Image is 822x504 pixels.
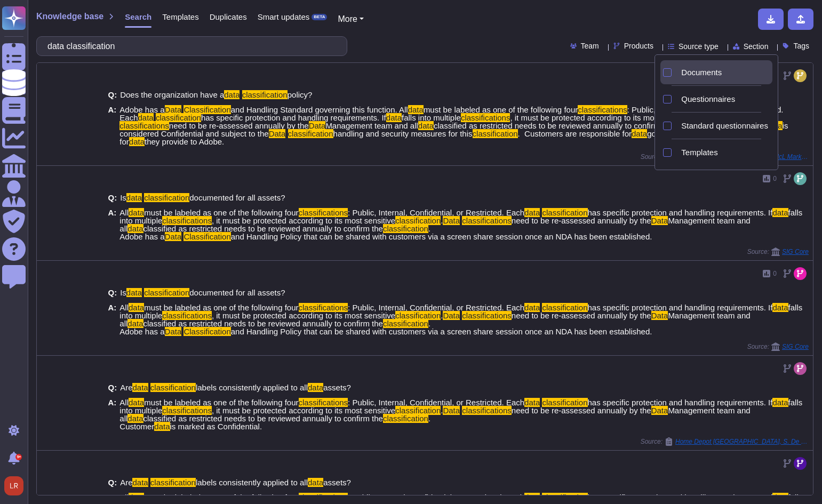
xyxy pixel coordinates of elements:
mark: classification [395,311,441,320]
span: Source: [641,437,809,446]
span: Does the organization have a [120,90,224,99]
span: , it must be protected according to its most sensitive [510,113,693,122]
mark: data [524,208,540,217]
span: SIG Core [782,343,809,350]
span: must be labeled as one of the following four [144,303,298,312]
div: Templates [681,148,768,157]
div: Questionnaires [681,94,768,104]
button: user [2,474,31,498]
div: Standard questionnaires [677,114,772,138]
span: . Customer [119,414,430,431]
mark: Data [165,327,182,336]
span: Search [125,13,151,21]
span: need to be re-assessed annually by the [512,311,651,320]
span: has specific protection and handling requirements. If [588,303,773,312]
img: user [4,476,23,495]
mark: data [386,113,402,122]
mark: classification [542,303,587,312]
mark: Data [269,129,286,138]
span: Are [120,383,132,392]
mark: classification [542,208,587,217]
mark: classification [395,216,441,225]
mark: classifications [462,311,512,320]
span: Templates [162,13,198,21]
span: Source: [747,247,809,256]
span: must be labeled as one of the following four [144,398,298,407]
mark: Data [443,311,460,320]
mark: data [308,383,323,392]
mark: classifications [162,311,212,320]
mark: data [772,398,788,407]
span: , it must be protected according to its most sensitive [212,216,395,225]
span: assets? [323,383,351,392]
span: Team [581,42,599,50]
mark: classifications [299,208,348,217]
mark: classification [144,288,189,297]
mark: classification [242,90,288,99]
span: Adobe has a [119,105,164,114]
mark: classifications [299,398,348,407]
span: Documents [681,68,722,77]
span: documented for all assets? [189,288,285,297]
span: labels consistently applied to all [196,383,308,392]
span: has specific protection and handling requirements. If [588,398,773,407]
span: need to be re-assessed annually by the [512,216,651,225]
mark: data [129,303,144,312]
mark: classifications [162,216,212,225]
span: they provide to Adobe. [145,137,224,146]
span: : Public, Internal, Confidential, or Restricted. Each [348,493,524,502]
mark: data [224,90,240,99]
mark: data [126,288,142,297]
mark: classification [150,383,196,392]
mark: classification [542,493,587,502]
span: classified as restricted needs to be reviewed annually to confirm the [434,121,673,130]
span: SIG Core [782,249,809,255]
mark: classification [383,319,428,328]
span: , it must be protected according to its most sensitive [212,311,395,320]
mark: classifications [578,105,627,114]
span: Knowledge base [36,12,103,21]
span: must be labeled as one of the following four [424,105,578,114]
div: Templates [677,140,772,164]
span: Source: [747,342,809,351]
span: Tags [793,42,809,50]
span: . [441,406,443,415]
mark: classification [288,129,333,138]
span: . Adobe has a [119,224,430,241]
span: must be labeled as one of the following four [144,493,298,502]
mark: data [772,208,788,217]
mark: Data [651,216,668,225]
div: Documents [681,68,768,77]
span: classified as restricted needs to be reviewed annually to confirm the [143,414,383,423]
span: falls into multiple [119,303,802,320]
mark: Data [443,216,460,225]
mark: Data [651,311,668,320]
span: and Handling Standard governing this function. All [231,105,408,114]
span: Are [120,478,132,487]
mark: data [129,398,144,407]
mark: classification [383,224,428,233]
span: Is [120,288,126,297]
span: . Customers are responsible for [518,129,632,138]
mark: Data [443,406,460,415]
span: Management team and all [119,406,750,423]
span: Questionnaires [681,94,735,104]
mark: classification [473,129,518,138]
mark: data [772,303,788,312]
span: More [338,14,357,23]
b: Q: [108,194,117,202]
mark: data [408,105,424,114]
mark: data [132,478,148,487]
mark: classifications [299,303,348,312]
span: Duplicates [210,13,247,21]
div: BETA [312,14,327,20]
b: A: [108,209,116,241]
mark: data [524,398,540,407]
mark: data [418,121,434,130]
span: All [119,398,129,407]
span: falls into multiple [402,113,461,122]
div: Questionnaires [677,87,772,111]
b: A: [108,303,116,335]
span: Is [120,193,126,202]
mark: classifications [162,406,212,415]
